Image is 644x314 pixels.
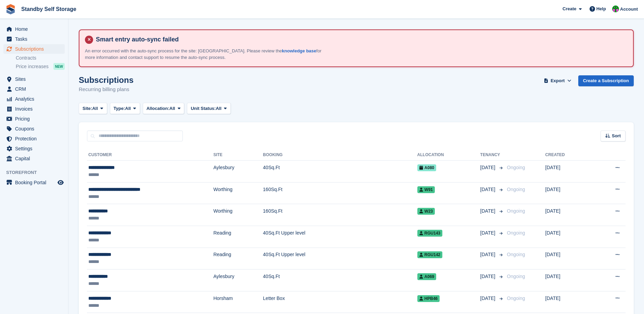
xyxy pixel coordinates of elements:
[169,105,175,112] span: All
[15,154,56,163] span: Capital
[480,186,497,193] span: [DATE]
[213,248,263,269] td: Reading
[263,291,417,313] td: Letter Box
[545,291,592,313] td: [DATE]
[3,134,65,143] a: menu
[263,248,417,269] td: 40Sq.Ft Upper level
[263,150,417,161] th: Booking
[545,269,592,291] td: [DATE]
[15,114,56,124] span: Pricing
[545,150,592,161] th: Created
[213,161,263,183] td: Aylesbury
[110,103,140,114] button: Type: All
[480,251,497,258] span: [DATE]
[15,124,56,134] span: Coupons
[114,105,125,112] span: Type:
[213,291,263,313] td: Horsham
[79,86,134,93] p: Recurring billing plans
[15,104,56,114] span: Invoices
[15,34,56,44] span: Tasks
[15,44,56,54] span: Subscriptions
[125,105,131,112] span: All
[15,178,56,187] span: Booking Portal
[507,252,525,257] span: Ongoing
[417,150,480,161] th: Allocation
[417,186,435,193] span: W91
[417,273,437,280] span: A069
[480,164,497,171] span: [DATE]
[545,248,592,269] td: [DATE]
[213,204,263,226] td: Worthing
[92,105,98,112] span: All
[3,74,65,84] a: menu
[3,178,65,187] a: menu
[551,77,565,84] span: Export
[480,295,497,302] span: [DATE]
[143,103,185,114] button: Allocation: All
[545,161,592,183] td: [DATE]
[5,4,16,14] img: stora-icon-8386f47178a22dfd0bd8f6a31ec36ba5ce8667c1dd55bd0f319d3a0aa187defe.svg
[15,24,56,34] span: Home
[263,226,417,248] td: 40Sq.Ft Upper level
[147,105,169,112] span: Allocation:
[507,208,525,214] span: Ongoing
[596,5,606,12] span: Help
[417,251,443,258] span: RGU142
[507,187,525,192] span: Ongoing
[282,48,316,53] a: knowledge base
[87,150,213,161] th: Customer
[15,84,56,94] span: CRM
[93,36,628,43] h4: Smart entry auto-sync failed
[213,150,263,161] th: Site
[3,24,65,34] a: menu
[56,178,65,187] a: Preview store
[15,144,56,153] span: Settings
[507,296,525,301] span: Ongoing
[417,164,437,171] span: A080
[3,114,65,124] a: menu
[15,74,56,84] span: Sites
[480,150,504,161] th: Tenancy
[3,94,65,104] a: menu
[15,94,56,104] span: Analytics
[79,103,107,114] button: Site: All
[85,48,325,61] p: An error occurred with the auto-sync process for the site: [GEOGRAPHIC_DATA]. Please review the f...
[213,182,263,204] td: Worthing
[620,6,638,13] span: Account
[507,165,525,170] span: Ongoing
[507,274,525,279] span: Ongoing
[578,75,634,87] a: Create a Subscription
[263,204,417,226] td: 160Sq.Ft
[187,103,230,114] button: Unit Status: All
[480,208,497,215] span: [DATE]
[263,269,417,291] td: 40Sq.Ft
[16,63,65,70] a: Price increases NEW
[563,5,576,12] span: Create
[213,226,263,248] td: Reading
[191,105,216,112] span: Unit Status:
[612,5,619,12] img: Michelle Mustoe
[16,55,65,61] a: Contracts
[545,182,592,204] td: [DATE]
[3,154,65,163] a: menu
[3,144,65,153] a: menu
[3,84,65,94] a: menu
[3,44,65,54] a: menu
[16,63,49,70] span: Price increases
[417,230,443,237] span: RGU143
[480,273,497,280] span: [DATE]
[417,208,435,215] span: W23
[6,169,68,176] span: Storefront
[543,75,573,87] button: Export
[545,204,592,226] td: [DATE]
[3,34,65,44] a: menu
[216,105,222,112] span: All
[3,104,65,114] a: menu
[417,295,440,302] span: HPB46
[480,229,497,237] span: [DATE]
[79,75,134,85] h1: Subscriptions
[263,161,417,183] td: 40Sq.Ft
[83,105,92,112] span: Site:
[3,124,65,134] a: menu
[612,133,621,139] span: Sort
